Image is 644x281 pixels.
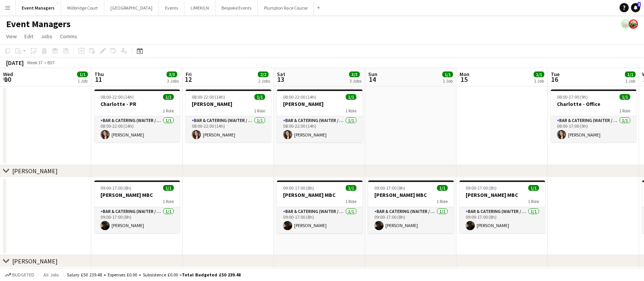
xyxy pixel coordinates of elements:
[186,89,271,142] app-job-card: 08:00-22:00 (14h)1/1[PERSON_NAME]1 RoleBar & Catering (Waiter / waitress)1/108:00-22:00 (14h)[PER...
[551,101,636,107] h3: Charlotte - Office
[625,71,636,77] span: 1/1
[443,78,453,84] div: 1 Job
[163,108,174,114] span: 1 Role
[346,185,356,191] span: 1/1
[345,108,356,114] span: 1 Role
[631,3,640,12] a: 5
[368,207,454,233] app-card-role: Bar & Catering (Waiter / waitress)1/109:00-17:00 (8h)[PERSON_NAME]
[551,71,560,78] span: Tue
[283,185,314,191] span: 09:00-17:00 (8h)
[94,180,180,233] app-job-card: 09:00-17:00 (8h)1/1[PERSON_NAME] MBC1 RoleBar & Catering (Waiter / waitress)1/109:00-17:00 (8h)[P...
[94,89,180,142] app-job-card: 08:00-22:00 (14h)1/1Charlotte - PR1 RoleBar & Catering (Waiter / waitress)1/108:00-22:00 (14h)[PE...
[186,116,271,142] app-card-role: Bar & Catering (Waiter / waitress)1/108:00-22:00 (14h)[PERSON_NAME]
[21,31,36,41] a: Edit
[625,78,635,84] div: 1 Job
[24,33,33,40] span: Edit
[460,207,545,233] app-card-role: Bar & Catering (Waiter / waitress)1/109:00-17:00 (8h)[PERSON_NAME]
[159,0,184,15] button: Events
[374,185,405,191] span: 09:00-17:00 (8h)
[163,185,174,191] span: 1/1
[94,101,180,107] h3: Charlotte - PR
[12,272,34,278] span: Budgeted
[534,71,544,77] span: 1/1
[3,31,20,41] a: View
[442,71,453,77] span: 1/1
[534,78,544,84] div: 1 Job
[349,71,360,77] span: 3/3
[277,180,362,233] app-job-card: 09:00-17:00 (8h)1/1[PERSON_NAME] MBC1 RoleBar & Catering (Waiter / waitress)1/109:00-17:00 (8h)[P...
[367,75,377,84] span: 14
[619,108,630,114] span: 1 Role
[163,198,174,204] span: 1 Role
[460,71,469,78] span: Mon
[3,71,13,78] span: Wed
[104,0,159,15] button: [GEOGRAPHIC_DATA]
[94,116,180,142] app-card-role: Bar & Catering (Waiter / waitress)1/108:00-22:00 (14h)[PERSON_NAME]
[16,0,61,15] button: Event Managers
[186,101,271,107] h3: [PERSON_NAME]
[100,94,134,100] span: 08:00-22:00 (14h)
[167,78,179,84] div: 3 Jobs
[67,272,241,278] div: Salary £50 239.48 + Expenses £0.00 + Subsistence £0.00 =
[277,71,285,78] span: Sat
[61,0,104,15] button: Millbridge Court
[167,71,177,77] span: 3/3
[466,185,497,191] span: 09:00-17:00 (8h)
[77,71,88,77] span: 1/1
[78,78,87,84] div: 1 Job
[186,71,192,78] span: Fri
[368,71,377,78] span: Sun
[215,0,258,15] button: Bespoke Events
[258,78,270,84] div: 2 Jobs
[528,198,539,204] span: 1 Role
[557,94,588,100] span: 08:00-17:00 (9h)
[551,89,636,142] app-job-card: 08:00-17:00 (9h)1/1Charlotte - Office1 RoleBar & Catering (Waiter / waitress)1/108:00-17:00 (9h)[...
[6,33,17,40] span: View
[458,75,469,84] span: 15
[42,272,60,278] span: All jobs
[437,185,448,191] span: 1/1
[60,33,77,40] span: Comms
[460,180,545,233] app-job-card: 09:00-17:00 (8h)1/1[PERSON_NAME] MBC1 RoleBar & Catering (Waiter / waitress)1/109:00-17:00 (8h)[P...
[94,207,180,233] app-card-role: Bar & Catering (Waiter / waitress)1/109:00-17:00 (8h)[PERSON_NAME]
[100,185,131,191] span: 09:00-17:00 (8h)
[184,0,215,15] button: LIMEKILN
[57,31,80,41] a: Comms
[12,257,58,265] div: [PERSON_NAME]
[345,198,356,204] span: 1 Role
[258,71,269,77] span: 2/2
[12,167,58,175] div: [PERSON_NAME]
[368,192,454,198] h3: [PERSON_NAME] MBC
[277,207,362,233] app-card-role: Bar & Catering (Waiter / waitress)1/109:00-17:00 (8h)[PERSON_NAME]
[277,192,362,198] h3: [PERSON_NAME] MBC
[350,78,361,84] div: 3 Jobs
[47,60,55,65] div: BST
[38,31,55,41] a: Jobs
[254,108,265,114] span: 1 Role
[41,33,52,40] span: Jobs
[277,89,362,142] app-job-card: 08:00-22:00 (14h)1/1[PERSON_NAME]1 RoleBar & Catering (Waiter / waitress)1/108:00-22:00 (14h)[PER...
[4,271,36,279] button: Budgeted
[551,116,636,142] app-card-role: Bar & Catering (Waiter / waitress)1/108:00-17:00 (9h)[PERSON_NAME]
[550,75,560,84] span: 16
[528,185,539,191] span: 1/1
[94,192,180,198] h3: [PERSON_NAME] MBC
[163,94,174,100] span: 1/1
[460,192,545,198] h3: [PERSON_NAME] MBC
[93,75,104,84] span: 11
[368,180,454,233] app-job-card: 09:00-17:00 (8h)1/1[PERSON_NAME] MBC1 RoleBar & Catering (Waiter / waitress)1/109:00-17:00 (8h)[P...
[182,272,241,278] span: Total Budgeted £50 239.48
[437,198,448,204] span: 1 Role
[620,94,630,100] span: 1/1
[254,94,265,100] span: 1/1
[192,94,225,100] span: 08:00-22:00 (14h)
[258,0,314,15] button: Plumpton Race Course
[184,75,192,84] span: 12
[6,59,24,67] div: [DATE]
[25,60,44,65] span: Week 37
